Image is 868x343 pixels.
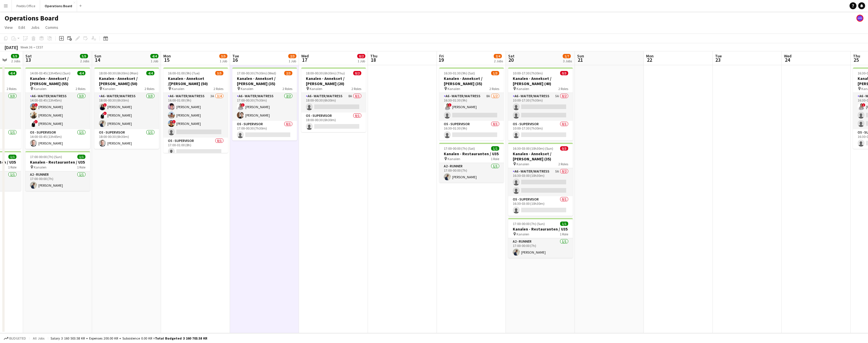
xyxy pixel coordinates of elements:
app-user-avatar: Support Team [856,15,863,22]
h1: Operations Board [5,14,59,23]
button: Budgeted [3,335,27,342]
a: Edit [16,24,27,31]
a: View [2,24,15,31]
span: View [5,25,13,30]
span: Jobs [31,25,40,30]
span: Edit [18,25,25,30]
button: Operations Board [40,0,77,12]
span: Budgeted [9,336,26,340]
span: Comms [45,25,58,30]
div: [DATE] [5,44,18,50]
div: Salary 3 160 503.58 KR + Expenses 200.00 KR + Subsistence 0.00 KR = [50,336,207,340]
span: Week 36 [19,45,33,49]
span: Total Budgeted 3 160 703.58 KR [155,336,207,340]
div: CEST [36,45,43,49]
span: All jobs [32,336,46,340]
a: Jobs [29,24,42,31]
button: Peebls Office [12,0,40,12]
a: Comms [43,24,61,31]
